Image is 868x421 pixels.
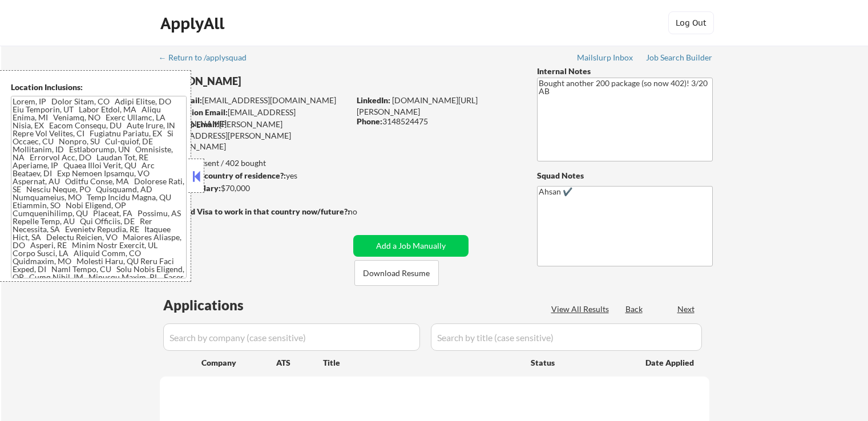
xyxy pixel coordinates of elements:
strong: Phone: [357,116,382,126]
div: Location Inclusions: [11,82,187,93]
button: Add a Job Manually [353,235,469,257]
button: Download Resume [354,260,439,286]
div: View All Results [551,303,612,315]
div: Status [531,352,629,373]
a: Mailslurp Inbox [577,53,634,64]
div: Back [625,303,644,315]
strong: Can work in country of residence?: [159,171,286,180]
div: no [348,206,381,217]
div: 363 sent / 402 bought [159,157,349,169]
a: ← Return to /applysquad [159,53,257,64]
div: Company [201,357,276,369]
a: [DOMAIN_NAME][URL][PERSON_NAME] [357,95,478,116]
strong: Will need Visa to work in that country now/future?: [160,207,350,216]
div: Applications [163,298,276,312]
div: Squad Notes [537,170,713,181]
div: [PERSON_NAME] [160,74,394,88]
button: Log Out [668,11,714,34]
div: yes [159,170,346,181]
strong: LinkedIn: [357,95,390,105]
div: [EMAIL_ADDRESS][DOMAIN_NAME] [160,107,349,129]
div: ApplyAll [160,14,228,33]
div: ATS [276,357,323,369]
div: Date Applied [645,357,696,369]
a: Job Search Builder [646,53,713,64]
div: Title [323,357,520,369]
div: 3148524475 [357,116,518,127]
input: Search by company (case sensitive) [163,323,420,351]
div: [EMAIL_ADDRESS][DOMAIN_NAME] [160,95,349,106]
div: Internal Notes [537,66,713,77]
div: Job Search Builder [646,54,713,62]
div: $70,000 [159,183,349,194]
div: ← Return to /applysquad [159,54,257,62]
div: [PERSON_NAME][EMAIL_ADDRESS][PERSON_NAME][DOMAIN_NAME] [160,119,349,152]
div: Mailslurp Inbox [577,54,634,62]
div: Next [677,303,696,315]
input: Search by title (case sensitive) [431,323,702,351]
